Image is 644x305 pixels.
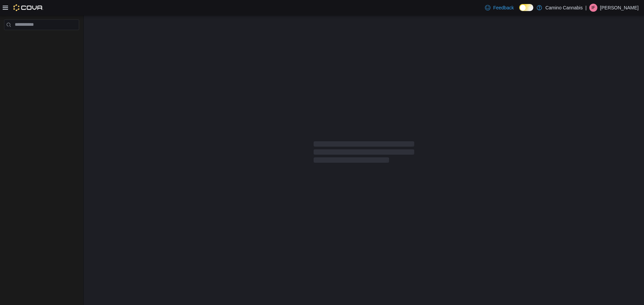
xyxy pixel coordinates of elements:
span: IF [592,4,595,12]
div: Ian Fundytus [589,4,597,12]
a: Feedback [482,1,516,14]
p: Camino Cannabis [545,4,583,12]
span: Loading [314,143,414,164]
span: Feedback [493,4,514,11]
nav: Complex example [4,31,79,48]
input: Dark Mode [519,4,533,11]
img: Cova [13,4,43,11]
p: | [585,4,587,12]
p: [PERSON_NAME] [600,4,639,12]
